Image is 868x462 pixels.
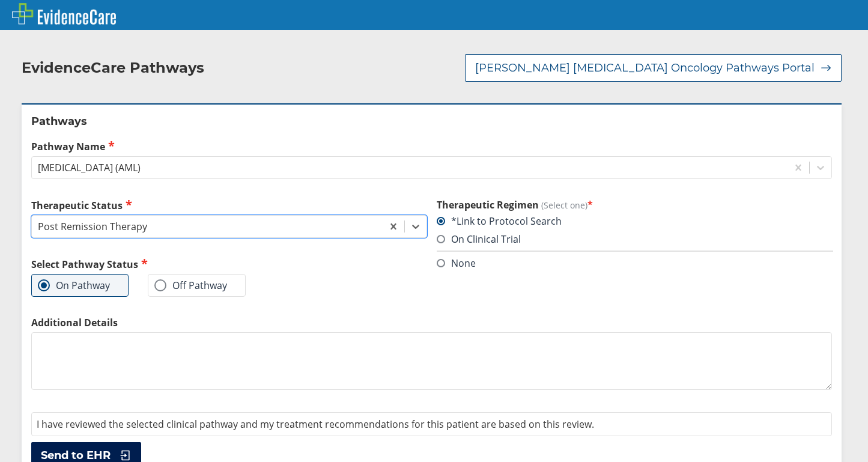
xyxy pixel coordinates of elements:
[31,316,832,329] label: Additional Details
[541,199,587,211] span: (Select one)
[12,3,116,25] img: EvidenceCare
[437,233,521,246] label: On Clinical Trial
[437,214,562,228] label: *Link to Protocol Search
[31,198,427,212] label: Therapeutic Status
[31,114,832,129] h2: Pathways
[38,161,141,174] div: [MEDICAL_DATA] (AML)
[37,418,594,431] span: I have reviewed the selected clinical pathway and my treatment recommendations for this patient a...
[31,257,427,271] h2: Select Pathway Status
[38,220,147,233] div: Post Remission Therapy
[38,279,110,291] label: On Pathway
[154,279,227,291] label: Off Pathway
[437,257,476,270] label: None
[475,61,815,75] span: [PERSON_NAME] [MEDICAL_DATA] Oncology Pathways Portal
[31,139,832,153] label: Pathway Name
[437,198,833,211] h3: Therapeutic Regimen
[465,54,842,82] button: [PERSON_NAME] [MEDICAL_DATA] Oncology Pathways Portal
[22,59,204,77] h2: EvidenceCare Pathways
